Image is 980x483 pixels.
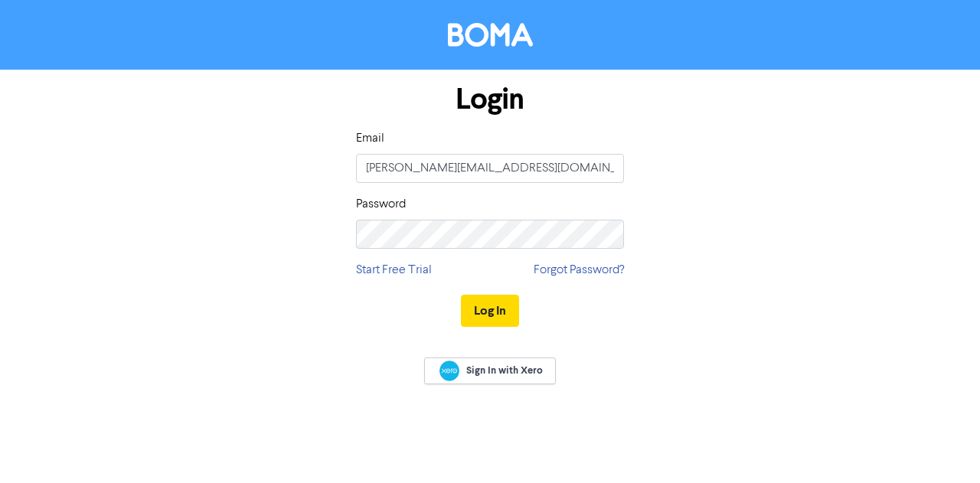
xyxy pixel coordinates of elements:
[356,261,432,279] a: Start Free Trial
[461,295,519,327] button: Log In
[356,195,406,214] label: Password
[448,23,533,47] img: BOMA Logo
[466,364,543,377] span: Sign In with Xero
[356,82,624,117] h1: Login
[356,129,384,148] label: Email
[439,361,459,381] img: Xero logo
[424,357,556,384] a: Sign In with Xero
[534,261,624,279] a: Forgot Password?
